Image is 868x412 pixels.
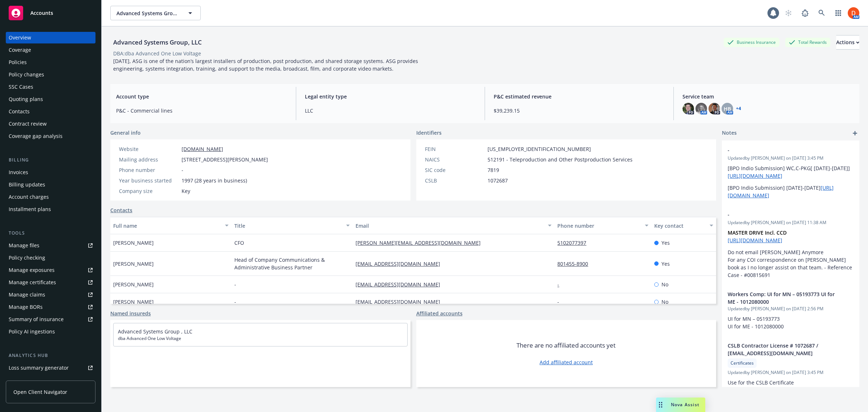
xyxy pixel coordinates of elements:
a: [EMAIL_ADDRESS][DOMAIN_NAME] [356,298,446,305]
a: Switch app [831,6,846,20]
a: - [557,298,565,305]
div: Billing [6,156,95,164]
div: Coverage gap analysis [9,130,63,142]
span: Certificates [731,360,754,366]
div: Loss summary generator [9,362,69,374]
a: Manage BORs [6,301,95,313]
a: add [851,129,859,138]
a: Coverage gap analysis [6,130,95,142]
span: Use for the CSLB Certificate [728,379,794,386]
a: - [557,281,565,288]
a: [EMAIL_ADDRESS][DOMAIN_NAME] [356,260,446,267]
div: Mailing address [119,156,179,163]
div: SIC code [425,166,485,174]
a: [EMAIL_ADDRESS][DOMAIN_NAME] [356,281,446,288]
div: Manage files [9,240,39,251]
span: Legal entity type [305,93,476,100]
a: Installment plans [6,203,95,215]
div: Account charges [9,191,49,203]
a: Summary of insurance [6,314,95,325]
div: Manage BORs [9,301,43,313]
a: Add affiliated account [540,358,593,366]
a: Affiliated accounts [416,310,463,317]
span: Open Client Navigator [13,388,67,396]
a: [DOMAIN_NAME] [182,146,223,152]
div: CSLB Contractor License # 1072687 / [EMAIL_ADDRESS][DOMAIN_NAME]CertificatesUpdatedby [PERSON_NAM... [722,336,859,392]
span: Service team [682,93,854,100]
button: Key contact [651,217,716,234]
a: Policy AI ingestions [6,326,95,337]
a: Overview [6,32,95,43]
span: Updated by [PERSON_NAME] on [DATE] 3:45 PM [728,369,854,376]
a: Contacts [6,106,95,117]
a: Policy checking [6,252,95,264]
button: Email [353,217,554,234]
div: Year business started [119,177,179,184]
span: $39,239.15 [494,107,665,114]
div: Key contact [654,222,705,230]
div: Summary of insurance [9,314,64,325]
span: Identifiers [416,129,442,136]
a: Invoices [6,167,95,178]
div: SSC Cases [9,81,33,93]
a: SSC Cases [6,81,95,93]
a: Manage files [6,240,95,251]
span: - [728,146,835,154]
span: - [234,281,236,288]
span: - [728,211,835,218]
span: General info [110,129,141,136]
span: Nova Assist [671,402,699,408]
img: photo [848,7,859,19]
span: P&C estimated revenue [494,93,665,100]
span: P&C - Commercial lines [116,107,287,114]
div: Title [234,222,342,230]
a: [PERSON_NAME][EMAIL_ADDRESS][DOMAIN_NAME] [356,239,486,246]
a: Accounts [6,3,95,23]
span: No [661,298,668,306]
button: Nova Assist [656,398,705,412]
a: Start snowing [781,6,796,20]
div: Business Insurance [724,38,779,47]
a: 801455-8900 [557,260,594,267]
img: photo [709,103,720,114]
span: - [182,166,183,174]
button: Title [231,217,353,234]
div: Manage exposures [9,264,55,276]
span: CSLB Contractor License # 1072687 / [EMAIL_ADDRESS][DOMAIN_NAME] [728,342,835,357]
div: Website [119,145,179,153]
span: 1997 (28 years in business) [182,177,247,184]
button: Full name [110,217,231,234]
div: Contract review [9,118,47,130]
span: Head of Company Communications & Administrative Business Partner [234,256,350,271]
div: Phone number [557,222,641,230]
a: Contract review [6,118,95,130]
span: [STREET_ADDRESS][PERSON_NAME] [182,156,268,163]
span: [US_EMPLOYER_IDENTIFICATION_NUMBER] [488,145,591,153]
a: [URL][DOMAIN_NAME] [728,172,782,179]
a: Named insureds [110,310,151,317]
button: Phone number [554,217,651,234]
span: 7819 [488,166,499,174]
a: Quoting plans [6,93,95,105]
div: Policy AI ingestions [9,326,55,337]
p: Do not email [PERSON_NAME] Anymore For any COI correspondence on [PERSON_NAME] book as I no longe... [728,248,854,279]
div: Invoices [9,167,28,178]
span: There are no affiliated accounts yet [516,341,616,350]
div: Installment plans [9,203,51,215]
strong: MASTER DRIVE Incl. CCD [728,229,787,236]
span: Workers Comp: UI for MN – 05193773 UI for ME - 1012080000 [728,290,835,306]
div: Advanced Systems Group, LLC [110,38,205,47]
span: Notes [722,129,737,138]
span: Account type [116,93,287,100]
span: - [234,298,236,306]
a: [URL][DOMAIN_NAME] [728,237,782,244]
div: Full name [113,222,221,230]
span: LLC [305,107,476,114]
a: Contacts [110,206,132,214]
p: [BPO Indio Submission] WC,C-PKG[ [DATE]-[DATE]] [728,164,854,180]
a: Search [814,6,829,20]
span: No [661,281,668,288]
span: [PERSON_NAME] [113,260,154,268]
span: Yes [661,260,670,268]
div: Policies [9,56,27,68]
